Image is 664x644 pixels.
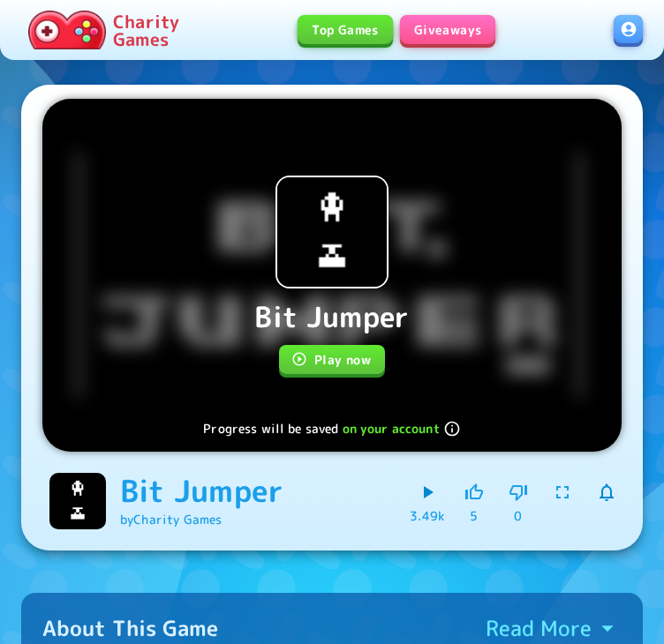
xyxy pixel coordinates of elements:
[49,473,106,529] img: Bit Jumper logo
[42,614,218,642] div: About This Game
[343,420,461,438] span: on your account
[120,472,283,509] h6: Bit Jumper
[21,7,186,53] a: Charity Games
[120,511,222,528] a: byCharity Games
[254,296,409,338] p: Bit Jumper
[298,15,393,44] a: Top Games
[28,11,106,49] img: Charity.Games
[203,420,338,438] span: Progress will be saved
[470,507,478,525] p: 5
[113,12,179,48] p: Charity Games
[486,614,592,642] p: Read More
[277,177,387,287] img: Bit Jumper icon
[400,15,496,44] a: Giveaways
[514,507,522,525] p: 0
[279,345,385,374] button: Play now
[410,507,445,525] p: 3.49k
